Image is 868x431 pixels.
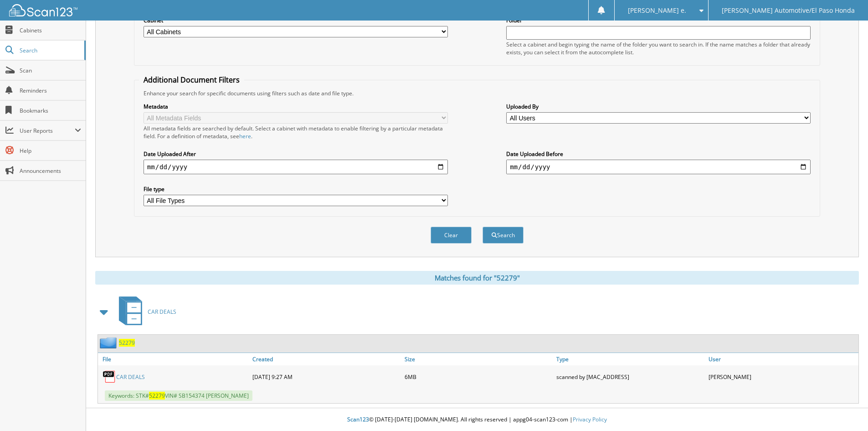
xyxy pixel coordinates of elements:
[86,409,868,431] div: © [DATE]-[DATE] [DOMAIN_NAME]. All rights reserved | appg04-scan123-com |
[116,373,145,381] a: CAR DEALS
[113,294,176,330] a: CAR DEALS
[483,227,524,244] button: Search
[20,67,81,74] span: Scan
[139,75,244,85] legend: Additional Document Filters
[628,8,686,13] span: [PERSON_NAME] e.
[506,160,811,174] input: end
[706,353,858,365] a: User
[822,387,868,431] iframe: Chat Widget
[98,353,250,365] a: File
[144,150,448,158] label: Date Uploaded After
[20,87,81,94] span: Reminders
[20,147,81,155] span: Help
[402,353,555,365] a: Size
[20,26,81,34] span: Cabinets
[573,415,607,423] a: Privacy Policy
[250,368,402,386] div: [DATE] 9:27 AM
[722,8,855,13] span: [PERSON_NAME] Automotive/El Paso Honda
[144,103,448,110] label: Metadata
[139,89,815,97] div: Enhance your search for specific documents using filters such as date and file type.
[554,353,706,365] a: Type
[239,132,251,140] a: here
[144,125,448,140] div: All metadata fields are searched by default. Select a cabinet with metadata to enable filtering b...
[347,415,369,423] span: Scan123
[506,150,811,158] label: Date Uploaded Before
[20,47,80,54] span: Search
[105,390,252,401] span: Keywords: STK# VIN# SB154374 [PERSON_NAME]
[431,227,472,244] button: Clear
[95,271,859,285] div: Matches found for "52279"
[144,160,448,174] input: start
[506,41,811,56] div: Select a cabinet and begin typing the name of the folder you want to search in. If the name match...
[250,353,402,365] a: Created
[119,339,135,347] a: 52279
[402,368,555,386] div: 6MB
[103,370,116,384] img: PDF.png
[9,4,77,16] img: scan123-logo-white.svg
[20,107,81,114] span: Bookmarks
[20,127,75,135] span: User Reports
[144,185,448,193] label: File type
[100,337,119,348] img: folder2.png
[706,368,858,386] div: [PERSON_NAME]
[149,392,165,400] span: 52279
[506,103,811,110] label: Uploaded By
[20,167,81,175] span: Announcements
[554,368,706,386] div: scanned by [MAC_ADDRESS]
[148,308,176,316] span: CAR DEALS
